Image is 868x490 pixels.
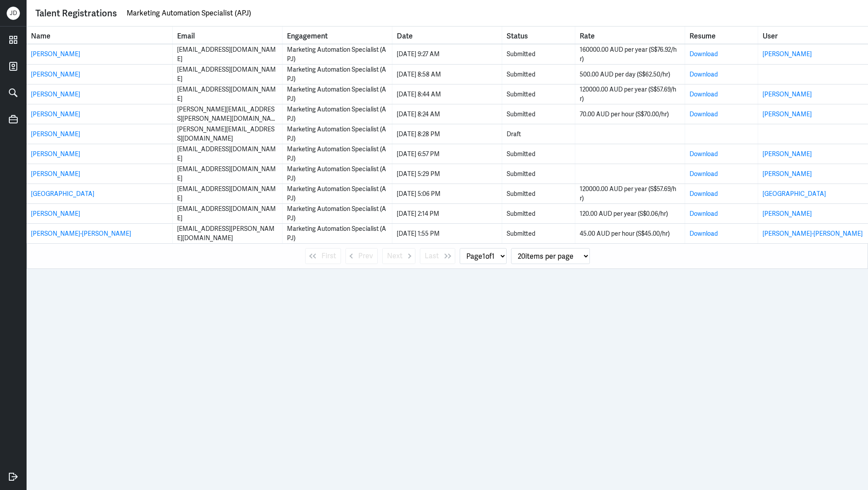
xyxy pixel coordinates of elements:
a: Download [690,170,718,178]
td: Rate [575,44,685,64]
td: Name [27,44,173,64]
span: Next [387,251,403,261]
td: Date [392,144,502,164]
div: 45.00 AUD per hour (S$45.00/hr) [580,229,680,238]
td: Engagement [283,44,392,64]
td: Resume [685,164,758,184]
td: Date [392,65,502,84]
td: Status [502,164,575,184]
td: Engagement [283,164,392,184]
td: User [758,65,868,84]
div: 160000.00 AUD per year (S$76.92/hr) [580,45,680,64]
td: Name [27,204,173,223]
div: [EMAIL_ADDRESS][PERSON_NAME][DOMAIN_NAME] [177,224,278,243]
th: Toggle SortBy [27,27,173,44]
td: Date [392,204,502,223]
div: [DATE] 5:29 PM [397,169,497,179]
a: [PERSON_NAME] [31,50,80,58]
td: Engagement [283,84,392,104]
a: [GEOGRAPHIC_DATA] [763,190,826,198]
div: Draft [507,130,570,139]
td: User [758,164,868,184]
button: Last [420,248,455,264]
td: User [758,224,868,243]
a: [PERSON_NAME] [763,210,812,218]
td: Email [173,184,283,203]
th: Resume [685,27,758,44]
div: Submitted [507,110,570,119]
span: First [322,251,336,261]
div: Marketing Automation Specialist (APJ) [287,184,387,203]
div: Marketing Automation Specialist (APJ) [287,204,387,223]
div: 70.00 AUD per hour (S$70.00/hr) [580,110,680,119]
td: Rate [575,224,685,243]
div: [DATE] 6:57 PM [397,149,497,159]
td: Status [502,224,575,243]
td: Engagement [283,184,392,203]
td: Engagement [283,65,392,84]
div: [DATE] 5:06 PM [397,189,497,199]
td: Resume [685,184,758,203]
span: Prev [358,251,373,261]
a: [PERSON_NAME] [31,110,80,118]
td: Name [27,164,173,184]
a: Download [690,90,718,98]
div: Submitted [507,189,570,199]
button: Next [382,248,415,264]
td: Rate [575,84,685,104]
td: Name [27,65,173,84]
div: [EMAIL_ADDRESS][DOMAIN_NAME] [177,184,278,203]
div: Submitted [507,149,570,159]
a: Download [690,70,718,78]
div: Submitted [507,70,570,79]
div: Submitted [507,169,570,179]
td: Rate [575,164,685,184]
td: User [758,144,868,164]
a: [PERSON_NAME] [31,150,80,158]
div: [EMAIL_ADDRESS][DOMAIN_NAME] [177,204,278,223]
div: Marketing Automation Specialist (APJ) [287,165,387,183]
td: Date [392,224,502,243]
td: User [758,184,868,203]
td: Engagement [283,104,392,124]
td: Status [502,84,575,104]
td: Date [392,44,502,64]
a: [PERSON_NAME]-[PERSON_NAME] [31,230,131,237]
div: Marketing Automation Specialist (APJ) [287,125,387,143]
td: Status [502,204,575,223]
div: [EMAIL_ADDRESS][DOMAIN_NAME] [177,65,278,84]
a: [PERSON_NAME] [763,110,812,118]
td: Engagement [283,204,392,223]
td: Date [392,164,502,184]
a: [PERSON_NAME] [31,170,80,178]
td: Rate [575,104,685,124]
div: [EMAIL_ADDRESS][DOMAIN_NAME] [177,85,278,103]
a: Download [690,50,718,58]
div: Marketing Automation Specialist (APJ) [287,45,387,64]
div: Talent Registrations [35,7,117,20]
a: [GEOGRAPHIC_DATA] [31,190,94,198]
th: User [758,27,868,44]
td: User [758,124,868,144]
td: Engagement [283,144,392,164]
th: Toggle SortBy [173,27,283,44]
td: Resume [685,44,758,64]
td: Name [27,124,173,144]
td: Date [392,84,502,104]
td: Name [27,184,173,203]
a: [PERSON_NAME] [763,50,812,58]
div: Submitted [507,50,570,59]
td: Email [173,224,283,243]
td: Email [173,124,283,144]
td: Email [173,84,283,104]
td: Resume [685,144,758,164]
a: [PERSON_NAME]-[PERSON_NAME] [763,230,863,237]
div: 120000.00 AUD per year (S$57.69/hr) [580,184,680,203]
a: Download [690,230,718,237]
th: Toggle SortBy [502,27,575,44]
div: [EMAIL_ADDRESS][DOMAIN_NAME] [177,45,278,64]
td: Email [173,104,283,124]
div: [DATE] 8:28 PM [397,130,497,139]
div: Marketing Automation Specialist (APJ) [287,65,387,84]
a: [PERSON_NAME] [31,90,80,98]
